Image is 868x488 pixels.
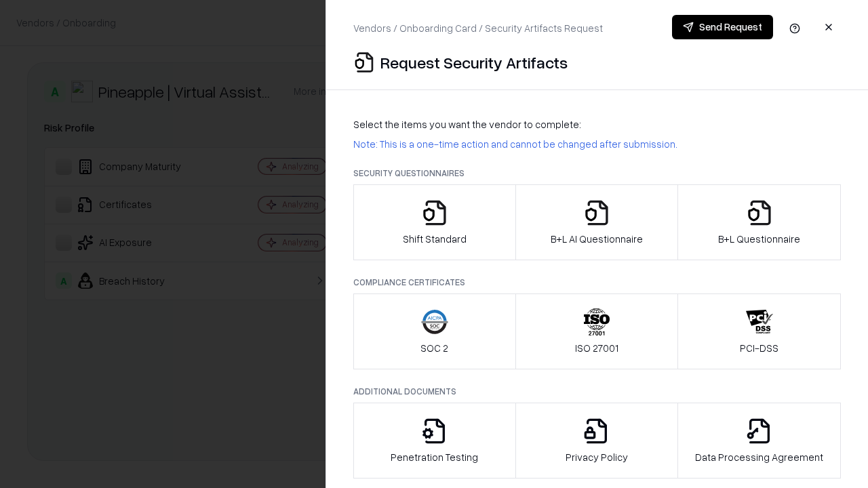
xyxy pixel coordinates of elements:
button: Shift Standard [353,184,516,260]
p: Additional Documents [353,386,841,397]
p: B+L Questionnaire [718,232,800,246]
p: SOC 2 [420,341,448,355]
button: B+L AI Questionnaire [515,184,679,260]
p: Privacy Policy [566,450,628,464]
p: Penetration Testing [391,450,478,464]
p: Security Questionnaires [353,167,841,179]
button: Send Request [672,15,773,39]
p: Request Security Artifacts [380,52,568,73]
p: PCI-DSS [740,341,778,355]
button: PCI-DSS [677,293,841,369]
p: Compliance Certificates [353,277,841,288]
p: ISO 27001 [575,341,618,355]
button: Data Processing Agreement [677,403,841,479]
button: ISO 27001 [515,293,679,369]
p: Note: This is a one-time action and cannot be changed after submission. [353,137,841,151]
p: Shift Standard [403,232,467,246]
p: Vendors / Onboarding Card / Security Artifacts Request [353,21,603,35]
p: Select the items you want the vendor to complete: [353,117,841,131]
p: B+L AI Questionnaire [551,232,643,246]
button: Privacy Policy [515,403,679,479]
button: B+L Questionnaire [677,184,841,260]
p: Data Processing Agreement [695,450,823,464]
button: Penetration Testing [353,403,516,479]
button: SOC 2 [353,293,516,369]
